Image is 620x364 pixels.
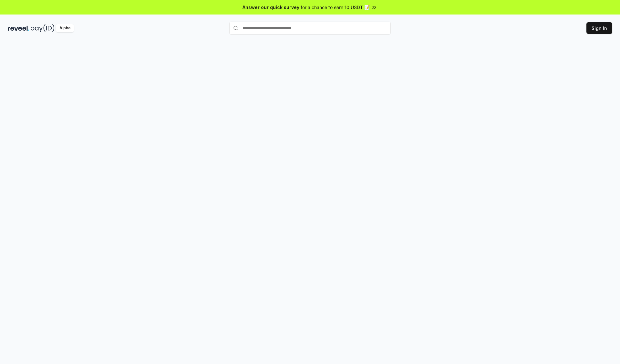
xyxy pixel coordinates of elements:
img: reveel_dark [8,24,29,32]
img: pay_id [31,24,55,32]
button: Sign In [586,22,612,34]
span: for a chance to earn 10 USDT 📝 [301,4,370,11]
span: Answer our quick survey [243,4,299,11]
div: Alpha [56,24,74,32]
